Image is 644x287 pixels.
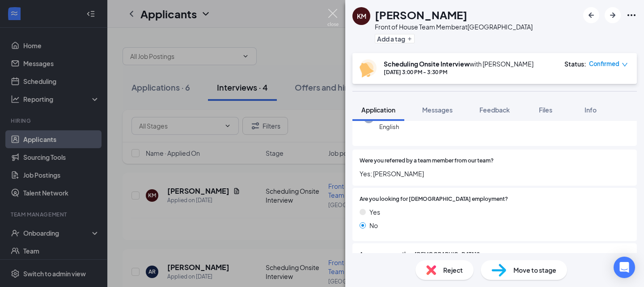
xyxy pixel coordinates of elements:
span: down [622,62,628,68]
div: with [PERSON_NAME] [384,59,534,68]
div: KM [357,12,366,21]
span: Reject [443,265,463,275]
span: Yes [369,207,380,217]
span: No [369,220,378,230]
span: Feedback [479,106,510,114]
span: Info [585,106,597,114]
span: Messages [422,106,453,114]
div: [DATE] 3:00 PM - 3:30 PM [384,68,534,76]
span: Application [361,106,395,114]
span: Are you younger than [DEMOGRAPHIC_DATA]? [360,250,480,259]
div: Front of House Team Member at [GEOGRAPHIC_DATA] [375,22,533,31]
span: Yes; [PERSON_NAME] [360,169,630,179]
span: Move to stage [513,265,556,275]
div: Status : [564,59,586,68]
span: Confirmed [589,59,619,68]
span: Are you looking for [DEMOGRAPHIC_DATA] employment? [360,195,508,204]
svg: ArrowLeftNew [586,10,597,21]
b: Scheduling Onsite Interview [384,60,470,68]
button: ArrowRight [605,7,621,23]
h1: [PERSON_NAME] [375,7,467,22]
svg: ArrowRight [607,10,618,21]
span: Were you referred by a team member from our team? [360,157,494,165]
span: English [379,122,435,131]
svg: Ellipses [626,10,637,21]
button: ArrowLeftNew [583,7,599,23]
button: PlusAdd a tag [375,34,415,43]
span: Files [539,106,552,114]
svg: Plus [407,36,412,42]
div: Open Intercom Messenger [614,257,635,278]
